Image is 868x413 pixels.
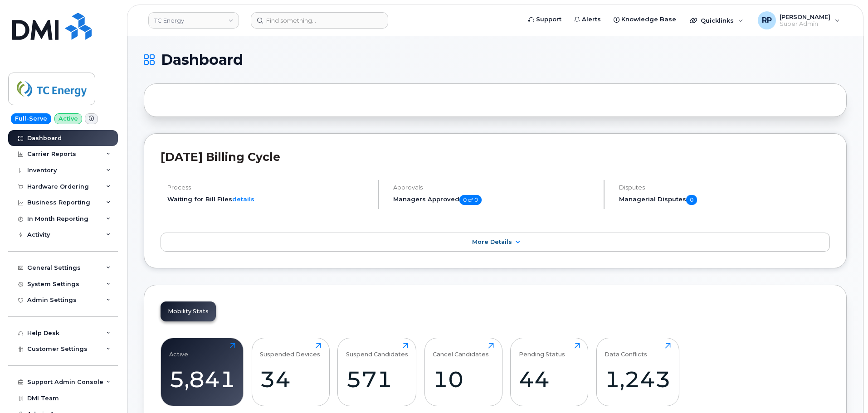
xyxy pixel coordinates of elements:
[605,343,671,401] a: Data Conflicts1,243
[161,53,243,67] span: Dashboard
[260,343,320,358] div: Suspended Devices
[686,195,697,205] span: 0
[393,184,596,191] h4: Approvals
[519,343,565,358] div: Pending Status
[260,343,321,401] a: Suspended Devices34
[169,366,235,393] div: 5,841
[167,184,370,191] h4: Process
[433,343,494,401] a: Cancel Candidates10
[433,366,494,393] div: 10
[232,195,254,203] a: details
[433,343,489,358] div: Cancel Candidates
[161,150,830,164] h2: [DATE] Billing Cycle
[605,343,647,358] div: Data Conflicts
[519,366,580,393] div: 44
[472,238,512,245] span: More Details
[346,366,408,393] div: 571
[346,343,408,401] a: Suspend Candidates571
[619,184,830,191] h4: Disputes
[605,366,671,393] div: 1,243
[619,195,830,205] h5: Managerial Disputes
[169,343,188,358] div: Active
[167,195,370,204] li: Waiting for Bill Files
[519,343,580,401] a: Pending Status44
[393,195,596,205] h5: Managers Approved
[346,343,408,358] div: Suspend Candidates
[260,366,321,393] div: 34
[459,195,482,205] span: 0 of 0
[169,343,235,401] a: Active5,841
[829,374,861,406] iframe: Messenger Launcher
